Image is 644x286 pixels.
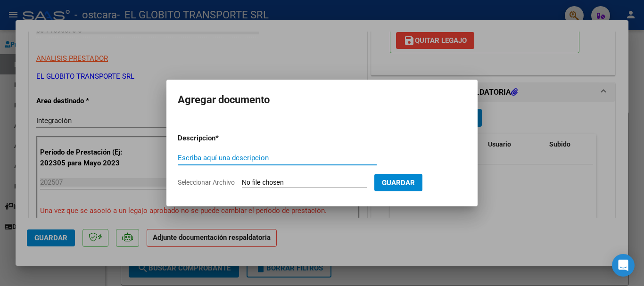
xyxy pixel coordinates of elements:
[178,179,235,186] span: Seleccionar Archivo
[374,174,422,191] button: Guardar
[612,254,635,277] div: Open Intercom Messenger
[178,91,466,109] h2: Agregar documento
[178,133,264,144] p: Descripcion
[382,179,415,187] span: Guardar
